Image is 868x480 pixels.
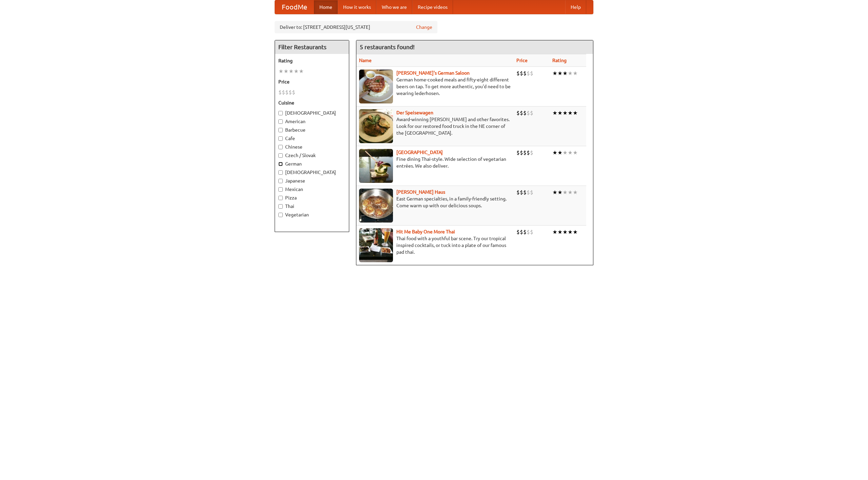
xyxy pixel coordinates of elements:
li: ★ [552,228,557,236]
li: $ [520,228,523,236]
img: kohlhaus.jpg [359,189,393,223]
label: Pizza [278,194,346,201]
p: Thai food with a youthful bar scene. Try our tropical inspired cocktails, or tuck into a plate of... [359,235,511,255]
input: American [278,119,283,124]
li: $ [516,109,520,117]
li: $ [530,189,533,196]
a: Price [516,58,528,63]
label: [DEMOGRAPHIC_DATA] [278,110,346,116]
li: ★ [552,189,557,196]
input: Cafe [278,136,283,141]
input: Pizza [278,196,283,200]
img: speisewagen.jpg [359,109,393,143]
b: Hit Me Baby One More Thai [396,229,455,234]
li: $ [523,189,527,196]
li: ★ [563,228,568,236]
li: ★ [573,189,578,196]
li: ★ [289,68,294,75]
li: ★ [552,149,557,156]
a: [GEOGRAPHIC_DATA] [396,150,443,155]
input: Chinese [278,145,283,149]
li: $ [523,149,527,156]
li: $ [530,109,533,117]
li: $ [523,109,527,117]
a: [PERSON_NAME] Haus [396,189,445,195]
li: $ [285,89,289,96]
input: Czech / Slovak [278,153,283,158]
li: ★ [552,109,557,117]
li: ★ [568,109,573,117]
img: satay.jpg [359,149,393,183]
li: $ [530,70,533,77]
a: Name [359,58,372,63]
ng-pluralize: 5 restaurants found! [360,44,415,50]
input: Vegetarian [278,213,283,217]
li: ★ [573,70,578,77]
h5: Cuisine [278,99,346,106]
a: Help [565,0,586,14]
li: $ [520,109,523,117]
li: $ [523,70,527,77]
li: $ [516,149,520,156]
li: ★ [563,109,568,117]
label: Thai [278,203,346,210]
label: American [278,118,346,125]
li: ★ [563,70,568,77]
li: ★ [568,228,573,236]
a: FoodMe [275,0,314,14]
li: $ [282,89,285,96]
label: Mexican [278,186,346,193]
li: ★ [568,149,573,156]
a: How it works [338,0,376,14]
h4: Filter Restaurants [275,40,349,54]
a: [PERSON_NAME]'s German Saloon [396,70,470,76]
li: $ [516,70,520,77]
p: East German specialties, in a family-friendly setting. Come warm up with our delicious soups. [359,195,511,209]
li: $ [289,89,292,96]
label: Vegetarian [278,211,346,218]
li: ★ [557,70,563,77]
li: $ [292,89,295,96]
input: [DEMOGRAPHIC_DATA] [278,170,283,175]
a: Rating [552,58,567,63]
li: $ [520,149,523,156]
a: Home [314,0,338,14]
li: ★ [568,70,573,77]
li: ★ [557,149,563,156]
li: ★ [568,189,573,196]
li: $ [527,228,530,236]
li: $ [520,70,523,77]
li: $ [530,228,533,236]
li: $ [516,189,520,196]
p: Award-winning [PERSON_NAME] and other favorites. Look for our restored food truck in the NE corne... [359,116,511,136]
li: $ [527,70,530,77]
label: Czech / Slovak [278,152,346,159]
input: Japanese [278,179,283,183]
a: Recipe videos [412,0,453,14]
li: ★ [557,189,563,196]
li: $ [278,89,282,96]
li: $ [520,189,523,196]
input: German [278,162,283,166]
input: Mexican [278,187,283,192]
b: Der Speisewagen [396,110,433,115]
li: ★ [557,228,563,236]
label: [DEMOGRAPHIC_DATA] [278,169,346,176]
label: Barbecue [278,127,346,133]
a: Who we are [376,0,412,14]
li: $ [523,228,527,236]
li: ★ [552,70,557,77]
a: Change [416,24,432,31]
li: $ [530,149,533,156]
li: $ [516,228,520,236]
input: Thai [278,204,283,209]
li: ★ [563,189,568,196]
li: ★ [557,109,563,117]
li: ★ [573,109,578,117]
img: esthers.jpg [359,70,393,103]
label: Chinese [278,143,346,150]
li: ★ [573,228,578,236]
